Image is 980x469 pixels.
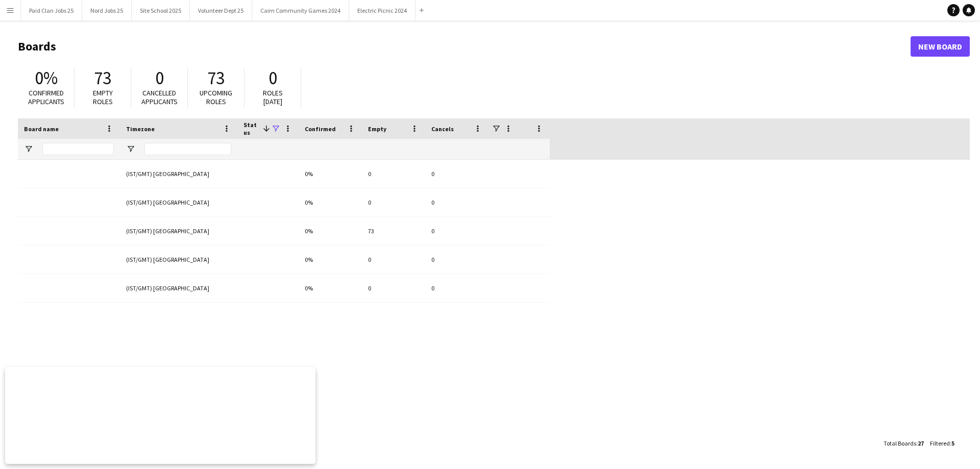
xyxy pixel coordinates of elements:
[120,188,237,216] div: (IST/GMT) [GEOGRAPHIC_DATA]
[190,1,252,20] button: Volunteer Dept 25
[120,217,237,245] div: (IST/GMT) [GEOGRAPHIC_DATA]
[252,1,349,20] button: Cairn Community Games 2024
[425,245,488,274] div: 0
[18,39,911,54] h1: Boards
[930,433,954,453] div: :
[94,67,111,89] span: 73
[299,274,362,302] div: 0%
[93,88,113,106] span: Empty roles
[911,36,970,57] a: New Board
[263,88,283,106] span: Roles [DATE]
[120,274,237,302] div: (IST/GMT) [GEOGRAPHIC_DATA]
[425,160,488,188] div: 0
[126,125,155,133] span: Timezone
[362,160,425,188] div: 0
[35,67,58,89] span: 0%
[299,160,362,188] div: 0%
[299,245,362,274] div: 0%
[951,439,954,447] span: 5
[362,188,425,216] div: 0
[349,1,415,20] button: Electric Picnic 2024
[155,67,164,89] span: 0
[425,217,488,245] div: 0
[918,439,924,447] span: 27
[28,88,64,106] span: Confirmed applicants
[368,125,386,133] span: Empty
[21,1,82,20] button: Paid Clan Jobs 25
[425,188,488,216] div: 0
[5,367,315,464] iframe: Popup CTA
[930,439,950,447] span: Filtered
[884,433,924,453] div: :
[362,245,425,274] div: 0
[24,144,33,154] button: Open Filter Menu
[126,144,135,154] button: Open Filter Menu
[362,274,425,302] div: 0
[305,125,336,133] span: Confirmed
[362,217,425,245] div: 73
[268,67,277,89] span: 0
[425,274,488,302] div: 0
[884,439,916,447] span: Total Boards
[299,217,362,245] div: 0%
[243,121,259,136] span: Status
[299,188,362,216] div: 0%
[120,160,237,188] div: (IST/GMT) [GEOGRAPHIC_DATA]
[120,245,237,274] div: (IST/GMT) [GEOGRAPHIC_DATA]
[24,125,59,133] span: Board name
[42,143,114,155] input: Board name Filter Input
[132,1,190,20] button: Site School 2025
[207,67,225,89] span: 73
[200,88,232,106] span: Upcoming roles
[144,143,231,155] input: Timezone Filter Input
[82,1,132,20] button: Nord Jobs 25
[431,125,454,133] span: Cancels
[141,88,178,106] span: Cancelled applicants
